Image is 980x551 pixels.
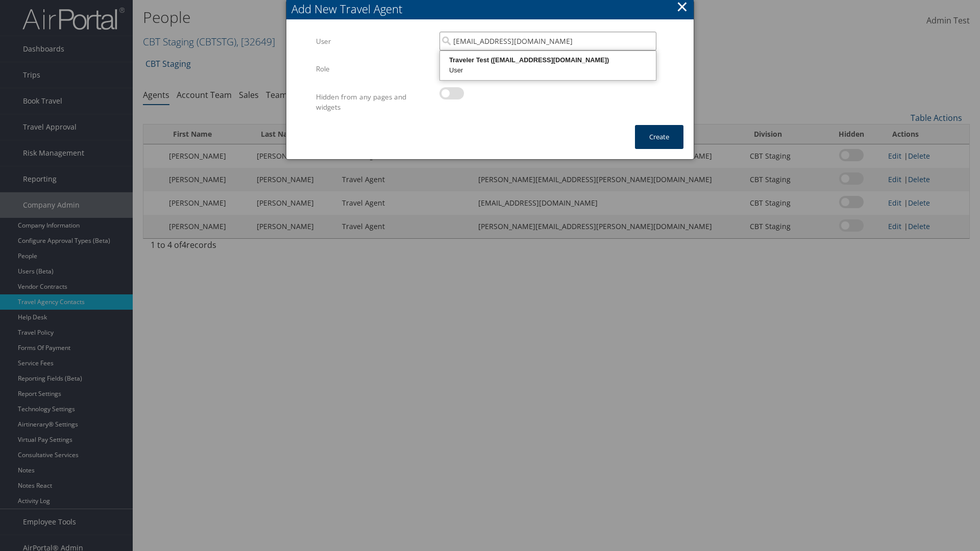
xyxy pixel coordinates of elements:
label: Role [316,59,432,79]
button: Create [635,125,683,149]
label: User [316,32,432,51]
div: Add New Travel Agent [291,1,694,17]
label: Hidden from any pages and widgets [316,87,432,117]
input: Search Users [439,32,656,51]
div: Traveler Test ([EMAIL_ADDRESS][DOMAIN_NAME]) [442,55,654,65]
div: User [442,65,654,76]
